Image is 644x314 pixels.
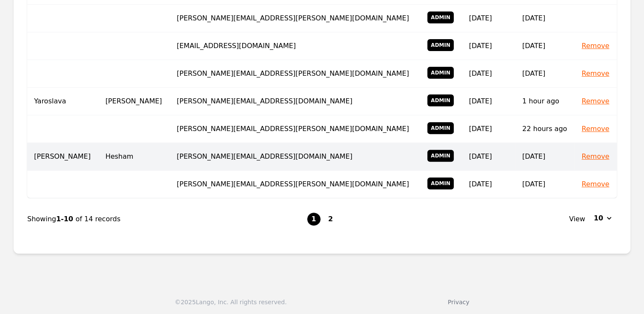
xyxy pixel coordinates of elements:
[522,14,545,22] time: [DATE]
[427,11,454,23] span: Admin
[594,213,603,223] span: 10
[469,180,492,188] time: [DATE]
[170,5,420,32] td: [PERSON_NAME][EMAIL_ADDRESS][PERSON_NAME][DOMAIN_NAME]
[581,69,609,79] button: Remove
[427,67,454,79] span: Admin
[469,152,492,160] time: [DATE]
[569,214,585,224] span: View
[469,125,492,133] time: [DATE]
[522,152,545,160] time: [DATE]
[175,298,286,306] div: © 2025 Lango, Inc. All rights reserved.
[170,115,420,143] td: [PERSON_NAME][EMAIL_ADDRESS][PERSON_NAME][DOMAIN_NAME]
[27,214,307,224] div: Showing of 14 records
[522,42,545,50] time: [DATE]
[27,88,99,115] td: Yaroslava
[427,39,454,51] span: Admin
[170,32,420,60] td: [EMAIL_ADDRESS][DOMAIN_NAME]
[469,69,492,77] time: [DATE]
[522,69,545,77] time: [DATE]
[56,215,76,223] span: 1-10
[170,60,420,88] td: [PERSON_NAME][EMAIL_ADDRESS][PERSON_NAME][DOMAIN_NAME]
[581,179,609,189] button: Remove
[581,151,609,162] button: Remove
[469,97,492,105] time: [DATE]
[170,171,420,198] td: [PERSON_NAME][EMAIL_ADDRESS][PERSON_NAME][DOMAIN_NAME]
[427,150,454,162] span: Admin
[581,96,609,106] button: Remove
[427,177,454,189] span: Admin
[469,14,492,22] time: [DATE]
[170,88,420,115] td: [PERSON_NAME][EMAIL_ADDRESS][DOMAIN_NAME]
[522,97,559,105] time: 1 hour ago
[522,125,567,133] time: 22 hours ago
[469,42,492,50] time: [DATE]
[581,124,609,134] button: Remove
[589,211,617,225] button: 10
[99,143,170,171] td: Hesham
[27,143,99,171] td: [PERSON_NAME]
[448,299,469,305] a: Privacy
[170,143,420,171] td: [PERSON_NAME][EMAIL_ADDRESS][DOMAIN_NAME]
[324,212,338,226] button: 2
[27,198,617,240] nav: Page navigation
[99,88,170,115] td: [PERSON_NAME]
[522,180,545,188] time: [DATE]
[581,41,609,51] button: Remove
[427,122,454,134] span: Admin
[427,94,454,106] span: Admin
